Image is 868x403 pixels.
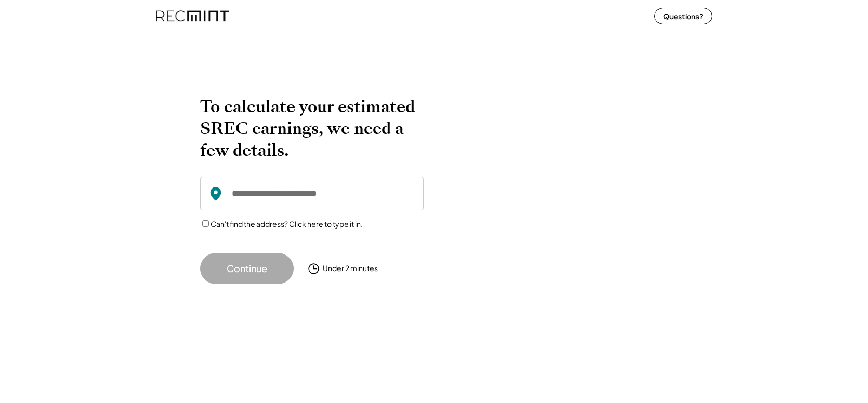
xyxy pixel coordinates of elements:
[450,96,652,262] img: yH5BAEAAAAALAAAAAABAAEAAAIBRAA7
[200,96,424,161] h2: To calculate your estimated SREC earnings, we need a few details.
[156,2,229,30] img: recmint-logotype%403x%20%281%29.jpeg
[323,263,378,274] div: Under 2 minutes
[654,8,712,24] button: Questions?
[200,253,294,284] button: Continue
[211,219,363,229] label: Can't find the address? Click here to type it in.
